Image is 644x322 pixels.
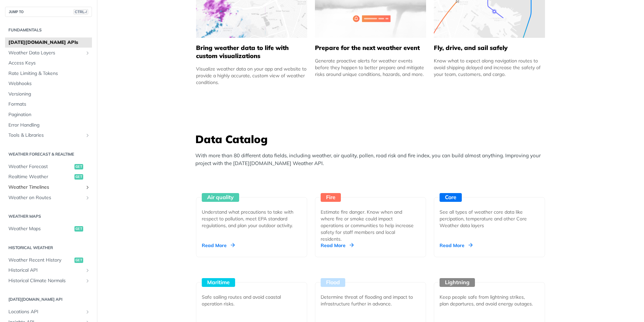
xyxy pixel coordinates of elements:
button: Show subpages for Tools & Libraries [85,133,90,138]
span: Webhooks [8,80,90,87]
div: Know what to expect along navigation routes to avoid shipping delayed and increase the safety of ... [434,57,545,78]
span: [DATE][DOMAIN_NAME] APIs [8,39,90,46]
button: Show subpages for Weather Data Layers [85,50,90,56]
a: Pagination [5,110,92,120]
a: Weather Forecastget [5,162,92,172]
a: Access Keys [5,58,92,68]
a: Historical Climate NormalsShow subpages for Historical Climate Normals [5,276,92,286]
button: Show subpages for Historical Climate Normals [85,278,90,284]
div: Generate proactive alerts for weather events before they happen to better prepare and mitigate ri... [315,57,426,78]
a: Core See all types of weather core data like percipation, temperature and other Core Weather data... [431,172,548,257]
span: Weather Maps [8,225,73,232]
div: Core [440,193,462,202]
div: Read More [440,242,473,249]
span: Historical Climate Normals [8,277,83,284]
a: Versioning [5,89,92,99]
span: Pagination [8,111,90,118]
a: Locations APIShow subpages for Locations API [5,307,92,317]
div: See all types of weather core data like percipation, temperature and other Core Weather data layers [440,209,534,229]
h2: Weather Maps [5,213,92,219]
button: Show subpages for Weather on Routes [85,195,90,200]
h3: Data Catalog [195,132,549,146]
h5: Prepare for the next weather event [315,44,426,52]
span: Tools & Libraries [8,132,83,139]
div: Read More [321,242,354,249]
a: Webhooks [5,79,92,89]
span: Historical API [8,267,83,274]
span: get [74,258,83,263]
a: Air quality Understand what precautions to take with respect to pollution, meet EPA standard regu... [193,172,310,257]
span: Weather Data Layers [8,50,83,56]
a: Realtime Weatherget [5,172,92,182]
h2: [DATE][DOMAIN_NAME] API [5,296,92,302]
button: Show subpages for Historical API [85,268,90,273]
button: Show subpages for Locations API [85,309,90,315]
h2: Historical Weather [5,245,92,251]
span: Weather on Routes [8,194,83,201]
div: Maritime [202,278,235,287]
a: Formats [5,99,92,109]
span: Rate Limiting & Tokens [8,70,90,77]
div: Understand what precautions to take with respect to pollution, meet EPA standard regulations, and... [202,209,296,229]
a: Weather Data LayersShow subpages for Weather Data Layers [5,48,92,58]
a: Tools & LibrariesShow subpages for Tools & Libraries [5,130,92,140]
span: Realtime Weather [8,173,73,180]
span: Formats [8,101,90,108]
h5: Bring weather data to life with custom visualizations [196,44,307,60]
div: Read More [202,242,235,249]
span: Versioning [8,91,90,98]
span: Weather Forecast [8,163,73,170]
a: Rate Limiting & Tokens [5,69,92,79]
div: Determine threat of flooding and impact to infrastructure further in advance. [321,294,415,307]
div: Estimate fire danger. Know when and where fire or smoke could impact operations or communities to... [321,209,415,242]
a: [DATE][DOMAIN_NAME] APIs [5,37,92,48]
p: With more than 80 different data fields, including weather, air quality, pollen, road risk and fi... [195,152,549,167]
span: get [74,226,83,232]
div: Visualize weather data on your app and website to provide a highly accurate, custom view of weath... [196,65,307,86]
span: Locations API [8,308,83,315]
span: CTRL-/ [73,9,88,15]
div: Lightning [440,278,475,287]
div: Keep people safe from lightning strikes, plan departures, and avoid energy outages. [440,294,534,307]
a: Weather on RoutesShow subpages for Weather on Routes [5,193,92,203]
span: get [74,164,83,169]
span: Error Handling [8,122,90,129]
a: Fire Estimate fire danger. Know when and where fire or smoke could impact operations or communiti... [312,172,429,257]
a: Weather Mapsget [5,224,92,234]
button: JUMP TOCTRL-/ [5,7,92,17]
a: Weather TimelinesShow subpages for Weather Timelines [5,182,92,192]
button: Show subpages for Weather Timelines [85,185,90,190]
span: Access Keys [8,60,90,66]
a: Weather Recent Historyget [5,255,92,265]
div: Air quality [202,193,239,202]
h2: Weather Forecast & realtime [5,151,92,157]
a: Error Handling [5,120,92,130]
span: Weather Recent History [8,257,73,264]
div: Safe sailing routes and avoid coastal operation risks. [202,294,296,307]
h5: Fly, drive, and sail safely [434,44,545,52]
span: Weather Timelines [8,184,83,191]
a: Historical APIShow subpages for Historical API [5,265,92,275]
div: Fire [321,193,341,202]
h2: Fundamentals [5,27,92,33]
div: Flood [321,278,345,287]
span: get [74,174,83,180]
